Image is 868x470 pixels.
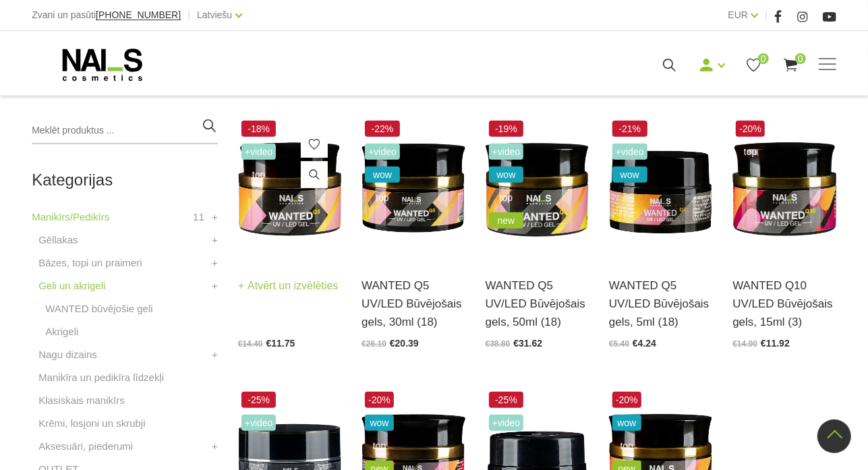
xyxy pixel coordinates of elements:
[38,347,97,363] a: Nagu dizains
[212,278,218,294] a: +
[612,167,647,183] span: wow
[612,415,641,431] span: wow
[212,209,218,225] a: +
[32,171,218,189] h2: Kategorijas
[609,117,712,260] img: Gels WANTED NAILS cosmetics tehniķu komanda ir radījusi gelu, kas ilgi jau ir katra meistara mekl...
[38,392,125,409] a: Klasiskais manikīrs
[365,121,400,137] span: -22%
[609,339,629,349] span: €5.40
[486,276,589,332] a: WANTED Q5 UV/LED Būvējošais gels, 50ml (18)
[96,10,181,20] a: [PHONE_NUMBER]
[266,338,295,349] span: €11.75
[241,167,277,183] span: top
[612,144,647,160] span: +Video
[32,7,181,24] div: Zvani un pasūti
[361,117,465,260] img: Gels WANTED NAILS cosmetics tehniķu komanda ir radījusi gelu, kas ilgi jau ir katra meistara mekl...
[365,415,394,431] span: wow
[38,278,105,294] a: Geli un akrigeli
[489,212,524,229] span: new
[238,117,341,260] img: Gels WANTED NAILS cosmetics tehniķu komanda ir radījusi gelu, kas ilgi jau ir katra meistara mekl...
[513,338,542,349] span: €31.62
[212,255,218,271] a: +
[761,338,790,349] span: €11.92
[612,121,647,137] span: -21%
[96,9,181,20] span: [PHONE_NUMBER]
[486,117,589,260] img: Gels WANTED NAILS cosmetics tehniķu komanda ir radījusi gelu, kas ilgi jau ir katra meistara mekl...
[489,144,524,160] span: +Video
[732,117,836,260] img: Gels WANTED NAILS cosmetics tehniķu komanda ir radījusi gelu, kas ilgi jau ir katra meistara mekl...
[736,144,765,160] span: top
[765,7,768,24] span: |
[38,370,164,386] a: Manikīra un pedikīra līdzekļi
[489,121,524,137] span: -19%
[361,339,386,349] span: €26.10
[361,276,465,332] a: WANTED Q5 UV/LED Būvējošais gels, 30ml (18)
[38,255,142,271] a: Bāzes, topi un praimeri
[365,438,394,454] span: top
[612,438,641,454] span: top
[38,232,78,248] a: Gēllakas
[489,392,524,408] span: -25%
[365,167,400,183] span: wow
[489,415,524,431] span: +Video
[45,324,78,340] a: Akrigeli
[238,276,339,295] a: Atvērt un izvēlēties
[45,301,153,317] a: WANTED būvējošie geli
[187,7,190,24] span: |
[745,57,762,74] a: 0
[732,276,836,332] a: WANTED Q10 UV/LED Būvējošais gels, 15ml (3)
[193,209,204,225] span: 11
[241,121,277,137] span: -18%
[241,144,277,160] span: +Video
[365,144,400,160] span: +Video
[609,276,712,332] a: WANTED Q5 UV/LED Būvējošais gels, 5ml (18)
[758,53,769,64] span: 0
[241,392,277,408] span: -25%
[238,339,263,349] span: €14.40
[612,392,641,408] span: -20%
[486,339,511,349] span: €38.80
[736,121,765,137] span: -20%
[795,53,806,64] span: 0
[197,7,232,23] a: Latviešu
[38,415,145,432] a: Krēmi, losjoni un skrubji
[365,392,394,408] span: -20%
[390,338,419,349] span: €20.39
[728,7,749,23] a: EUR
[782,57,799,74] a: 0
[241,415,277,431] span: +Video
[489,167,524,183] span: wow
[489,189,524,206] span: top
[212,438,218,454] a: +
[365,189,400,206] span: top
[732,339,757,349] span: €14.90
[212,232,218,248] a: +
[38,438,133,454] a: Aksesuāri, piederumi
[633,338,656,349] span: €4.24
[32,209,109,225] a: Manikīrs/Pedikīrs
[32,117,218,144] input: Meklēt produktus ...
[212,347,218,363] a: +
